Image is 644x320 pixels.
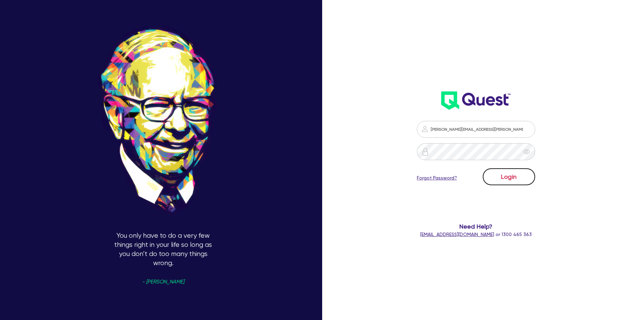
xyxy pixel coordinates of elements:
[483,168,535,185] button: Login
[420,232,494,237] a: [EMAIL_ADDRESS][DOMAIN_NAME]
[421,148,429,156] img: icon-password
[142,279,184,284] span: - [PERSON_NAME]
[421,125,429,133] img: icon-password
[420,232,532,237] span: or 1300 465 363
[417,121,535,138] input: Email address
[390,222,563,231] span: Need Help?
[523,148,530,155] span: eye
[417,174,457,182] a: Forgot Password?
[441,91,510,110] img: wH2k97JdezQIQAAAABJRU5ErkJggg==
